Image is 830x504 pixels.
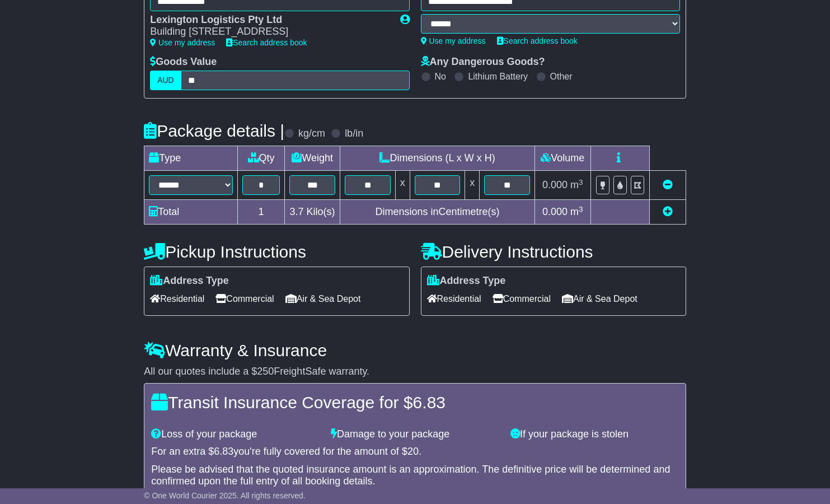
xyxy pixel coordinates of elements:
label: kg/cm [298,128,325,140]
a: Use my address [421,36,486,45]
span: m [570,179,583,190]
a: Add new item [663,206,673,217]
a: Search address book [497,36,578,45]
label: Goods Value [150,56,217,68]
span: Commercial [215,290,274,307]
span: 3.7 [290,206,304,217]
td: Type [144,146,238,171]
span: 250 [257,366,274,377]
span: 6.83 [214,446,233,457]
label: Address Type [150,275,229,287]
label: Any Dangerous Goods? [421,56,545,68]
a: Use my address [150,38,215,47]
td: Weight [284,146,340,171]
span: Air & Sea Depot [562,290,637,307]
h4: Package details | [144,122,284,140]
span: © One World Courier 2025. All rights reserved. [144,491,306,500]
td: Dimensions in Centimetre(s) [340,200,534,225]
label: AUD [150,71,181,90]
span: Residential [427,290,481,307]
span: m [570,206,583,217]
div: Lexington Logistics Pty Ltd [150,14,388,26]
h4: Warranty & Insurance [144,341,686,360]
a: Search address book [226,38,307,47]
div: Building [STREET_ADDRESS] [150,26,388,38]
h4: Pickup Instructions [144,242,409,261]
label: Other [550,71,573,82]
label: lb/in [345,128,363,140]
td: Total [144,200,238,225]
a: Remove this item [663,179,673,190]
div: Loss of your package [146,428,325,441]
div: If your package is stolen [505,428,684,441]
td: Dimensions (L x W x H) [340,146,534,171]
td: Volume [534,146,590,171]
td: 1 [238,200,285,225]
h4: Delivery Instructions [421,242,686,261]
span: 0.000 [542,206,568,217]
sup: 3 [579,178,583,186]
span: 0.000 [542,179,568,190]
div: For an extra $ you're fully covered for the amount of $ . [151,446,679,458]
td: Kilo(s) [284,200,340,225]
div: Please be advised that the quoted insurance amount is an approximation. The definitive price will... [151,464,679,488]
span: Air & Sea Depot [285,290,361,307]
td: Qty [238,146,285,171]
sup: 3 [579,205,583,213]
div: All our quotes include a $ FreightSafe warranty. [144,366,686,378]
td: x [465,171,480,200]
label: No [435,71,446,82]
span: Residential [150,290,204,307]
label: Lithium Battery [468,71,528,82]
span: 6.83 [413,393,446,412]
div: Damage to your package [325,428,505,441]
label: Address Type [427,275,506,287]
span: Commercial [493,290,551,307]
span: 20 [407,446,419,457]
td: x [395,171,410,200]
h4: Transit Insurance Coverage for $ [151,393,679,412]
